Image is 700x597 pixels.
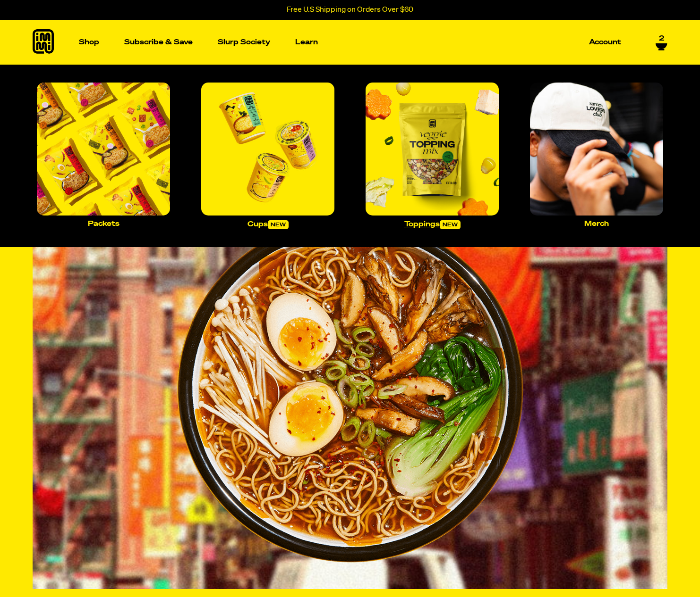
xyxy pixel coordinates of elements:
[201,83,334,216] img: Cups_large.jpg
[33,79,174,231] a: Packets
[404,220,461,229] p: Toppings
[37,83,170,216] img: Packets_large.jpg
[526,79,667,231] a: Merch
[287,6,413,14] p: Free U.S Shipping on Orders Over $60
[440,220,461,229] span: new
[656,33,667,49] a: 2
[75,20,625,65] nav: Main navigation
[75,20,103,65] a: Shop
[585,35,625,50] a: Account
[530,83,663,216] img: Merch_large.jpg
[268,220,289,229] span: new
[177,218,523,563] img: Ramen bowl
[295,39,318,46] p: Learn
[124,39,193,46] p: Subscribe & Save
[214,35,274,50] a: Slurp Society
[197,79,338,233] a: Cupsnew
[79,39,99,46] p: Shop
[291,20,322,65] a: Learn
[362,79,503,233] a: Toppingsnew
[584,220,609,227] p: Merch
[248,220,289,229] p: Cups
[120,35,196,50] a: Subscribe & Save
[589,39,621,46] p: Account
[218,39,270,46] p: Slurp Society
[88,220,120,227] p: Packets
[366,83,499,216] img: toppings.png
[659,33,664,41] span: 2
